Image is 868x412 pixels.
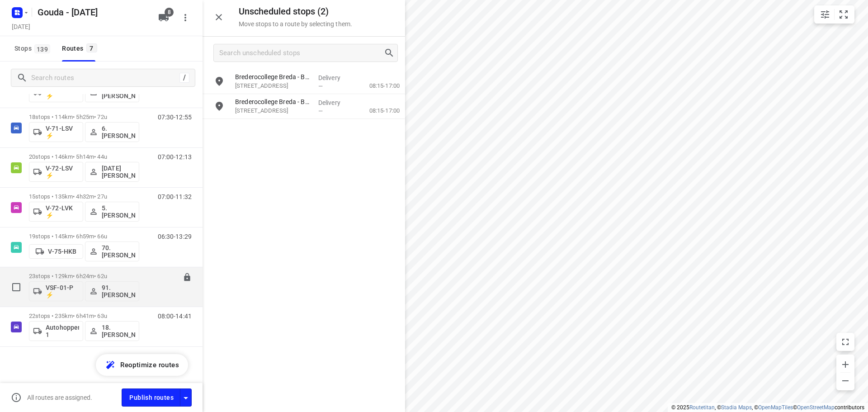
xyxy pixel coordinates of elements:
p: 08:00-14:41 [158,313,192,320]
div: / [179,73,189,83]
p: Brederocollege Breda - Balmakersveld(Lisa Verstraeten) [235,72,311,81]
input: Search routes [31,71,179,85]
div: Driver app settings [180,392,191,403]
button: 91.[PERSON_NAME] [85,281,139,301]
div: grid [203,69,405,411]
p: Delivery [318,98,352,107]
h5: [DATE] [8,21,34,32]
button: V-71-LSV ⚡ [29,122,83,142]
p: 07:30-12:55 [158,114,192,121]
span: 7 [86,43,97,52]
p: V-75-HKB [48,248,76,255]
a: OpenMapTiles [758,404,793,411]
button: Reoptimize routes [96,354,188,376]
p: 08:15-17:00 [355,106,400,115]
button: Lock route [183,273,192,283]
h5: Rename [34,5,151,19]
a: Routetitan [689,404,715,411]
button: Map settings [816,5,834,24]
p: 20 stops • 146km • 5h14m • 44u [29,153,139,160]
p: 19 stops • 145km • 6h59m • 66u [29,233,139,240]
a: OpenStreetMap [797,404,835,411]
p: All routes are assigned. [27,394,92,401]
button: V-72-LVK ⚡ [29,202,83,222]
button: V-75-HKB [29,244,83,259]
button: Fit zoom [835,5,853,24]
button: 8 [155,9,173,27]
a: Stadia Maps [721,404,752,411]
p: 15 stops • 135km • 4h32m • 27u [29,193,139,200]
p: 07:00-12:13 [158,153,192,161]
button: Close [210,8,228,26]
button: 18.[PERSON_NAME] [85,321,139,341]
li: © 2025 , © , © © contributors [671,404,864,411]
p: Brederocollege Breda - Brederostraat(Lisa Verstraeten) [235,97,311,106]
span: — [318,108,323,114]
p: V-72-LSV ⚡ [46,165,79,179]
span: 8 [165,8,174,17]
p: 6. [PERSON_NAME] [102,125,135,139]
button: [DATE][PERSON_NAME] [85,162,139,182]
p: 18 stops • 114km • 5h25m • 72u [29,114,139,120]
p: V-71-LSV ⚡ [46,125,79,139]
div: Search [384,47,397,58]
button: More [176,9,194,27]
button: Autohopper 1 [29,321,83,341]
p: [DATE][PERSON_NAME] [102,165,135,179]
p: Move stops to a route by selecting them. [239,20,352,28]
button: Publish routes [122,388,180,406]
p: 06:30-13:29 [158,233,192,240]
p: V-72-LVK ⚡ [46,204,79,219]
button: 6. [PERSON_NAME] [85,122,139,142]
p: 70. [PERSON_NAME] [102,244,135,259]
span: — [318,83,323,90]
p: 08:15-17:00 [355,81,400,90]
input: Search unscheduled stops [219,46,384,60]
button: 5. [PERSON_NAME] [85,202,139,222]
p: 23 stops • 129km • 6h24m • 62u [29,273,139,279]
span: Select [7,278,25,296]
p: Autohopper 1 [46,324,79,338]
p: [STREET_ADDRESS] [235,106,311,115]
span: Publish routes [129,392,174,403]
span: 139 [34,44,50,53]
div: Routes [62,43,99,54]
h5: Unscheduled stops ( 2 ) [239,6,352,17]
p: [STREET_ADDRESS] [235,81,311,90]
div: small contained button group [814,5,854,24]
button: VSF-01-P ⚡ [29,281,83,301]
button: 70. [PERSON_NAME] [85,242,139,261]
p: Delivery [318,73,352,82]
span: Stops [14,43,53,54]
p: 22 stops • 235km • 6h41m • 63u [29,313,139,319]
p: 5. [PERSON_NAME] [102,204,135,219]
p: 91.[PERSON_NAME] [102,284,135,298]
p: 07:00-11:32 [158,193,192,200]
button: V-72-LSV ⚡ [29,162,83,182]
p: 18.[PERSON_NAME] [102,324,135,338]
span: Reoptimize routes [120,359,179,371]
p: VSF-01-P ⚡ [46,284,79,298]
